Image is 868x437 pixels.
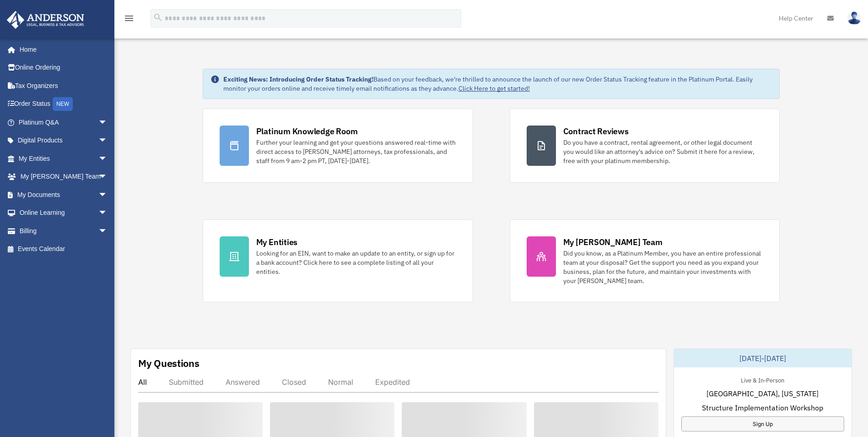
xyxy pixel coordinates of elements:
[6,40,117,59] a: Home
[733,375,792,384] div: Live & In-Person
[6,240,121,258] a: Events Calendar
[138,377,147,387] div: All
[6,76,121,95] a: Tax Organizers
[138,356,199,370] div: My Questions
[153,12,163,22] i: search
[563,249,763,285] div: Did you know, as a Platinum Member, you have an entire professional team at your disposal? Get th...
[674,349,852,367] div: [DATE]-[DATE]
[53,97,73,111] div: NEW
[4,11,87,29] img: Anderson Advisors Platinum Portal
[6,186,121,204] a: My Documentsarrow_drop_down
[98,113,117,132] span: arrow_drop_down
[375,377,410,387] div: Expedited
[98,222,117,240] span: arrow_drop_down
[510,109,780,183] a: Contract Reviews Do you have a contract, rental agreement, or other legal document you would like...
[282,377,306,387] div: Closed
[256,236,297,248] div: My Entities
[203,109,473,183] a: Platinum Knowledge Room Further your learning and get your questions answered real-time with dire...
[563,236,663,248] div: My [PERSON_NAME] Team
[702,402,823,413] span: Structure Implementation Workshop
[98,204,117,223] span: arrow_drop_down
[847,11,861,25] img: User Pic
[223,75,373,83] strong: Exciting News: Introducing Order Status Tracking!
[256,138,456,165] div: Further your learning and get your questions answered real-time with direct access to [PERSON_NAM...
[98,131,117,150] span: arrow_drop_down
[6,149,121,168] a: My Entitiesarrow_drop_down
[6,222,121,240] a: Billingarrow_drop_down
[256,126,358,137] div: Platinum Knowledge Room
[124,16,135,24] a: menu
[706,388,819,399] span: [GEOGRAPHIC_DATA], [US_STATE]
[563,138,763,165] div: Do you have a contract, rental agreement, or other legal document you would like an attorney's ad...
[328,377,353,387] div: Normal
[458,84,530,93] a: Click Here to get started!
[681,416,844,432] a: Sign Up
[563,126,629,137] div: Contract Reviews
[6,168,121,186] a: My [PERSON_NAME] Teamarrow_drop_down
[6,113,121,131] a: Platinum Q&Aarrow_drop_down
[124,13,135,24] i: menu
[223,75,772,93] div: Based on your feedback, we're thrilled to announce the launch of our new Order Status Tracking fe...
[169,377,204,387] div: Submitted
[256,249,456,276] div: Looking for an EIN, want to make an update to an entity, or sign up for a bank account? Click her...
[98,149,117,168] span: arrow_drop_down
[98,186,117,204] span: arrow_drop_down
[98,168,117,186] span: arrow_drop_down
[6,95,121,114] a: Order StatusNEW
[226,377,260,387] div: Answered
[203,219,473,302] a: My Entities Looking for an EIN, want to make an update to an entity, or sign up for a bank accoun...
[6,131,121,150] a: Digital Productsarrow_drop_down
[510,219,780,302] a: My [PERSON_NAME] Team Did you know, as a Platinum Member, you have an entire professional team at...
[6,204,121,222] a: Online Learningarrow_drop_down
[6,59,121,77] a: Online Ordering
